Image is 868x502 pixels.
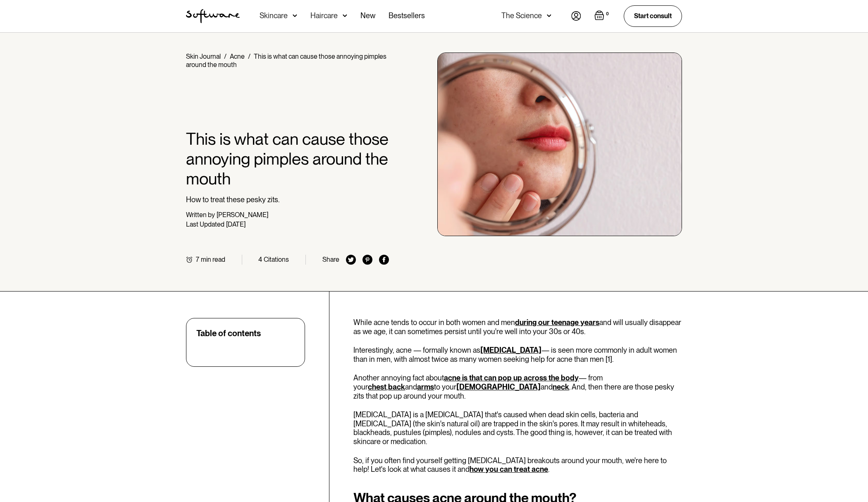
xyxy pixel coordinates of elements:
[624,5,682,26] a: Start consult
[260,12,288,20] div: Skincare
[444,373,579,382] a: acne is that can pop up across the body
[186,129,389,189] h1: This is what can cause those annoying pimples around the mouth
[322,256,339,263] div: Share
[264,256,289,263] div: Citations
[226,220,246,228] div: [DATE]
[388,382,405,391] a: back
[604,10,610,18] div: 0
[343,12,347,20] img: arrow down
[456,382,541,391] a: [DEMOGRAPHIC_DATA]
[353,456,682,474] p: So, if you often find yourself getting [MEDICAL_DATA] breakouts around your mouth, we're here to ...
[186,211,215,219] div: Written by
[417,382,434,391] a: arms
[196,328,261,338] div: Table of contents
[230,53,245,60] a: Acne
[258,256,262,263] div: 4
[217,211,268,219] div: [PERSON_NAME]
[515,318,599,327] a: during our teenage years
[186,53,386,69] div: This is what can cause those annoying pimples around the mouth
[353,318,682,336] p: While acne tends to occur in both women and men and will usually disappear as we age, it can some...
[248,53,250,60] div: /
[379,255,389,265] img: facebook icon
[368,382,386,391] a: chest
[346,255,356,265] img: twitter icon
[224,53,227,60] div: /
[553,382,569,391] a: neck
[353,410,682,446] p: [MEDICAL_DATA] is a [MEDICAL_DATA] that's caused when dead skin cells, bacteria and [MEDICAL_DATA...
[547,12,551,20] img: arrow down
[470,465,548,473] a: how you can treat acne
[293,12,297,20] img: arrow down
[186,53,221,60] a: Skin Journal
[501,12,542,20] div: The Science
[594,10,610,22] a: Open cart
[186,220,224,228] div: Last Updated
[362,255,372,265] img: pinterest icon
[186,9,240,23] img: Software Logo
[353,373,682,400] p: Another annoying fact about — from your , and to your and . And, then there are those pesky zits ...
[310,12,338,20] div: Haircare
[196,256,199,263] div: 7
[186,195,389,204] p: How to treat these pesky zits.
[201,256,225,263] div: min read
[353,346,682,363] p: Interestingly, acne — formally known as — is seen more commonly in adult women than in men, with ...
[480,346,541,354] a: [MEDICAL_DATA]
